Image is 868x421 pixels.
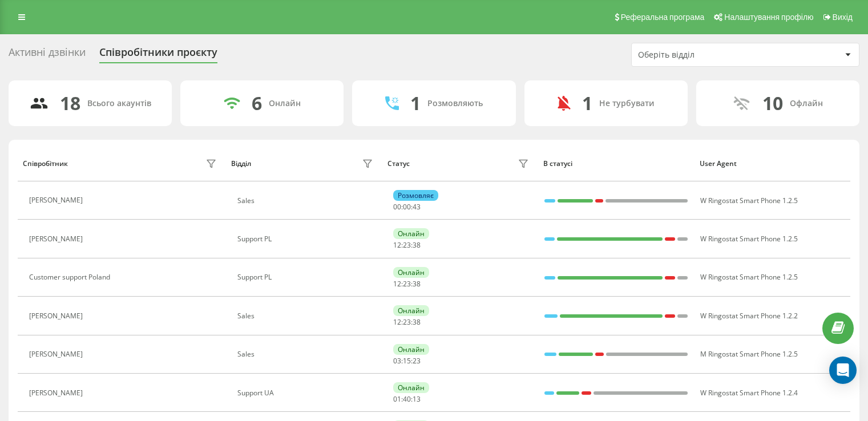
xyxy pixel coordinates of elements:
div: Sales [237,350,376,358]
span: 03 [393,356,401,366]
div: Онлайн [393,305,429,316]
div: Статус [387,160,410,168]
div: Онлайн [393,382,429,393]
span: 00 [393,202,401,212]
span: W Ringostat Smart Phone 1.2.5 [700,234,798,244]
span: 23 [413,356,421,366]
div: [PERSON_NAME] [29,235,86,243]
div: Всього акаунтів [87,99,151,108]
span: 13 [413,394,421,404]
div: Розмовляють [427,99,483,108]
span: 40 [403,394,411,404]
span: 23 [403,317,411,327]
span: 38 [413,240,421,250]
span: Реферальна програма [621,13,705,22]
div: Sales [237,312,376,320]
div: : : [393,203,421,211]
div: : : [393,395,421,403]
div: Open Intercom Messenger [829,357,857,384]
div: Не турбувати [599,99,655,108]
span: M Ringostat Smart Phone 1.2.5 [700,349,798,359]
span: 23 [403,279,411,289]
div: Розмовляє [393,190,438,201]
div: Онлайн [393,228,429,239]
div: [PERSON_NAME] [29,196,86,204]
div: Customer support Poland [29,273,113,281]
span: 00 [403,202,411,212]
div: Онлайн [393,344,429,355]
span: W Ringostat Smart Phone 1.2.2 [700,311,798,321]
span: 38 [413,317,421,327]
div: Support PL [237,235,376,243]
div: В статусі [543,160,689,168]
div: User Agent [700,160,845,168]
div: 18 [60,92,80,114]
div: 6 [252,92,262,114]
div: : : [393,280,421,288]
div: Оберіть відділ [638,50,774,60]
div: 1 [582,92,592,114]
span: 12 [393,279,401,289]
span: 01 [393,394,401,404]
span: 43 [413,202,421,212]
span: 12 [393,240,401,250]
span: 15 [403,356,411,366]
div: Онлайн [393,267,429,278]
span: W Ringostat Smart Phone 1.2.5 [700,272,798,282]
div: Онлайн [269,99,301,108]
div: [PERSON_NAME] [29,389,86,397]
div: : : [393,318,421,326]
span: 23 [403,240,411,250]
div: : : [393,241,421,249]
div: Sales [237,197,376,205]
div: [PERSON_NAME] [29,350,86,358]
div: Співробітники проєкту [99,46,217,64]
span: Налаштування профілю [724,13,813,22]
div: Співробітник [23,160,68,168]
span: 12 [393,317,401,327]
div: Офлайн [790,99,823,108]
div: Support PL [237,273,376,281]
div: Відділ [231,160,251,168]
span: 38 [413,279,421,289]
span: W Ringostat Smart Phone 1.2.5 [700,196,798,205]
div: 10 [762,92,783,114]
div: [PERSON_NAME] [29,312,86,320]
div: Support UA [237,389,376,397]
span: W Ringostat Smart Phone 1.2.4 [700,388,798,398]
div: Активні дзвінки [9,46,86,64]
span: Вихід [833,13,853,22]
div: : : [393,357,421,365]
div: 1 [410,92,421,114]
